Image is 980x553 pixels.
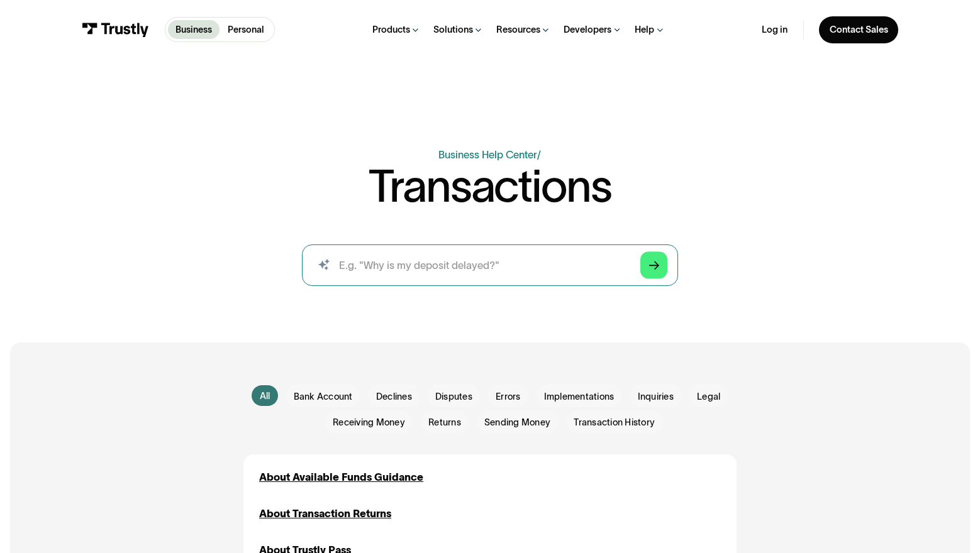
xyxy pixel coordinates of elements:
[220,20,272,39] a: Personal
[376,390,412,403] span: Declines
[537,149,541,160] div: /
[564,24,611,36] div: Developers
[175,23,212,37] p: Business
[762,24,788,36] a: Log in
[372,24,410,36] div: Products
[259,506,391,522] a: About Transaction Returns
[496,24,540,36] div: Resources
[259,469,423,485] a: About Available Funds Guidance
[333,416,405,429] span: Receiving Money
[635,24,654,36] div: Help
[433,24,473,36] div: Solutions
[830,24,888,36] div: Contact Sales
[82,23,149,37] img: Trustly Logo
[302,244,678,286] form: Search
[302,244,678,286] input: search
[496,390,521,403] span: Errors
[428,416,461,429] span: Returns
[252,385,278,406] a: All
[168,20,220,39] a: Business
[544,390,615,403] span: Implementations
[435,390,472,403] span: Disputes
[819,16,898,43] a: Contact Sales
[438,149,537,160] a: Business Help Center
[294,390,353,403] span: Bank Account
[243,384,736,433] form: Email Form
[638,390,674,403] span: Inquiries
[260,390,270,403] div: All
[228,23,264,37] p: Personal
[484,416,550,429] span: Sending Money
[574,416,655,429] span: Transaction History
[697,390,720,403] span: Legal
[369,163,611,208] h1: Transactions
